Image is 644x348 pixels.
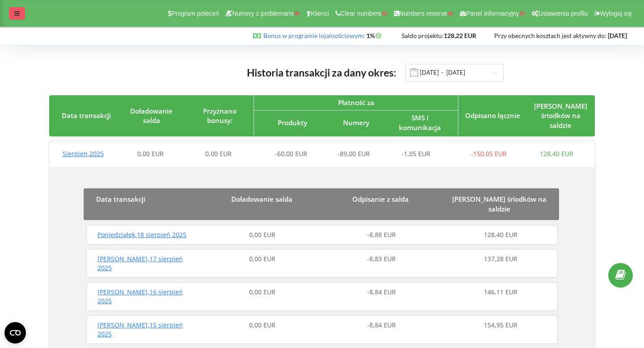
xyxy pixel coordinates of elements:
span: -89,00 EUR [338,149,370,158]
span: Ustawienia profilu [538,10,588,17]
span: 0,00 EUR [249,255,275,263]
strong: 1% [366,32,384,39]
span: Panel Informacyjny [466,10,519,17]
button: Open CMP widget [4,322,26,344]
span: Numbers reserve [399,10,447,17]
span: Odpisanie z salda [352,195,409,204]
span: 154,95 EUR [484,321,517,329]
span: Płatność za [338,98,374,107]
span: -1,05 EUR [402,149,430,158]
span: Poniedziałek , 18 sierpień 2025 [97,230,186,239]
strong: [DATE] [608,32,627,39]
span: Wyloguj się [600,10,632,17]
span: [PERSON_NAME] śriodków na saldzie [452,195,547,213]
span: 0,00 EUR [205,149,232,158]
span: 0,00 EUR [249,321,275,329]
span: [PERSON_NAME] , 17 sierpień 2025 [97,255,183,272]
span: 0,00 EUR [249,288,275,296]
span: 137,28 EUR [484,255,517,263]
span: -60,00 EUR [275,149,307,158]
span: 146,11 EUR [484,288,517,296]
span: Clear numbers [340,10,381,17]
span: Odpisano łącznie [465,111,520,120]
span: -8,88 EUR [367,230,396,239]
span: Doładowanie salda [231,195,292,204]
span: -150,05 EUR [471,149,507,158]
span: -8,84 EUR [367,321,396,329]
span: [PERSON_NAME] , 15 sierpień 2025 [97,321,183,338]
span: -8,84 EUR [367,288,396,296]
span: Produkty [278,118,307,127]
span: : [263,32,365,39]
span: Data transakcji [62,111,111,120]
span: Saldo projektu: [402,32,444,39]
strong: 128,22 EUR [444,32,476,39]
span: Doładowanie salda [130,106,173,125]
span: Przyznano bonusy: [203,106,237,125]
span: Numery [343,118,369,127]
span: -8,83 EUR [367,255,396,263]
span: [PERSON_NAME] śriodków na saldzie [534,102,587,130]
span: Historia transakcji za dany okres: [247,66,396,79]
span: Klienci [311,10,329,17]
span: Przy obecnych kosztach jest aktywny do: [494,32,606,39]
a: Bonus w programie lojalnościowym [263,32,363,39]
span: Data transakcji [96,195,145,204]
span: [PERSON_NAME] , 16 sierpień 2025 [97,288,183,305]
span: SMS i komunikacja [399,113,441,132]
span: 0,00 EUR [137,149,164,158]
span: Numery z problemami [233,10,294,17]
span: Sierpien , 2025 [63,149,104,158]
span: 0,00 EUR [249,230,275,239]
span: 128,40 EUR [540,149,573,158]
span: 128,40 EUR [484,230,517,239]
span: Program poleceń [171,10,219,17]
